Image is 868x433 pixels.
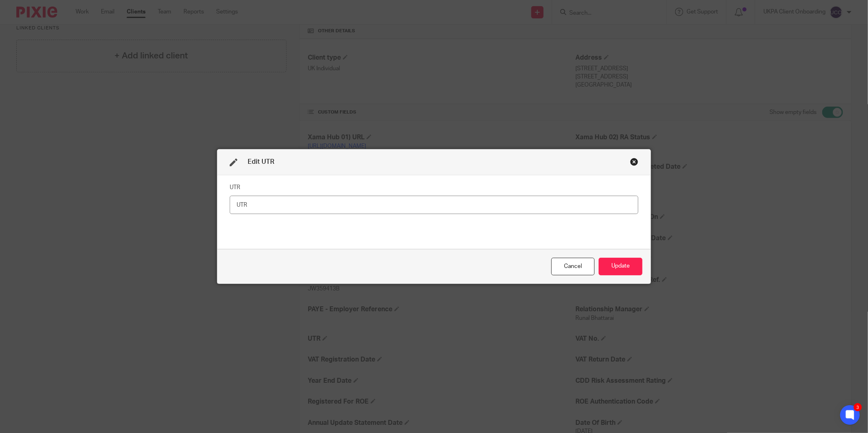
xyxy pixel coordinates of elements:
div: Close this dialog window [551,258,595,275]
span: Edit UTR [248,158,274,165]
button: Update [599,258,642,275]
div: Close this dialog window [630,158,638,166]
div: 3 [854,403,862,411]
label: UTR [230,183,240,192]
input: UTR [230,196,638,214]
